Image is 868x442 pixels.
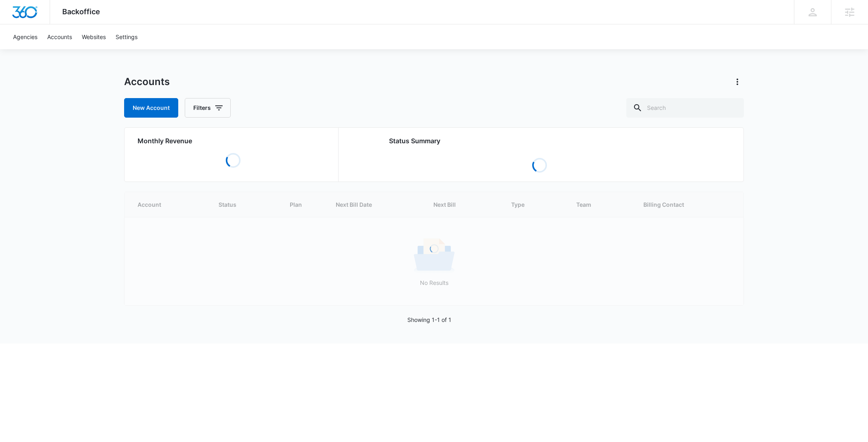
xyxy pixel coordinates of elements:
p: Showing 1-1 of 1 [407,315,451,324]
h2: Monthly Revenue [138,136,328,146]
h1: Accounts [124,76,170,88]
a: Accounts [42,24,77,49]
h2: Status Summary [389,136,690,146]
span: Backoffice [62,7,100,16]
a: Settings [111,24,142,49]
a: Websites [77,24,111,49]
a: Agencies [8,24,42,49]
input: Search [626,98,744,118]
a: New Account [124,98,178,118]
button: Filters [185,98,231,118]
button: Actions [731,75,744,88]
